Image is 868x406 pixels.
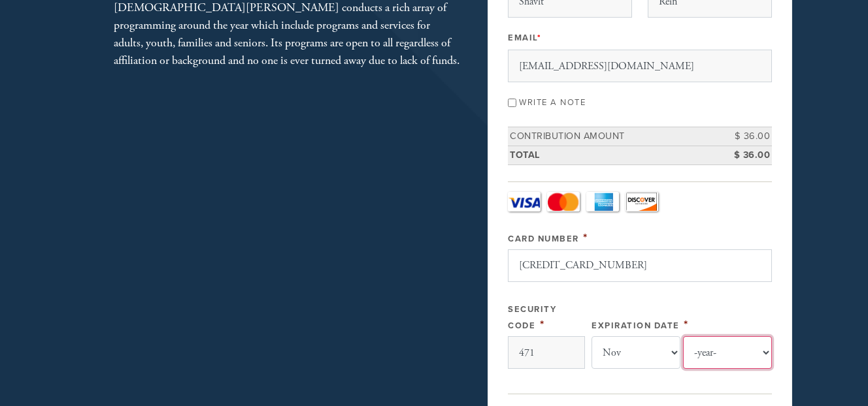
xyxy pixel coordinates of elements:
[519,97,586,108] label: Write a note
[508,32,541,44] label: Email
[713,146,772,164] td: $ 36.00
[592,336,680,369] select: Expiration Date month
[713,127,772,146] td: $ 36.00
[508,146,713,164] td: Total
[508,234,579,244] label: Card Number
[684,317,689,332] span: This field is required.
[540,317,545,332] span: This field is required.
[537,33,542,43] span: This field is required.
[547,192,580,211] a: MasterCard
[683,336,772,369] select: Expiration Date year
[592,320,680,331] label: Expiration Date
[508,192,541,211] a: Visa
[508,304,556,331] label: Security Code
[508,127,713,146] td: Contribution Amount
[583,230,588,245] span: This field is required.
[586,192,619,211] a: Amex
[626,192,658,211] a: Discover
